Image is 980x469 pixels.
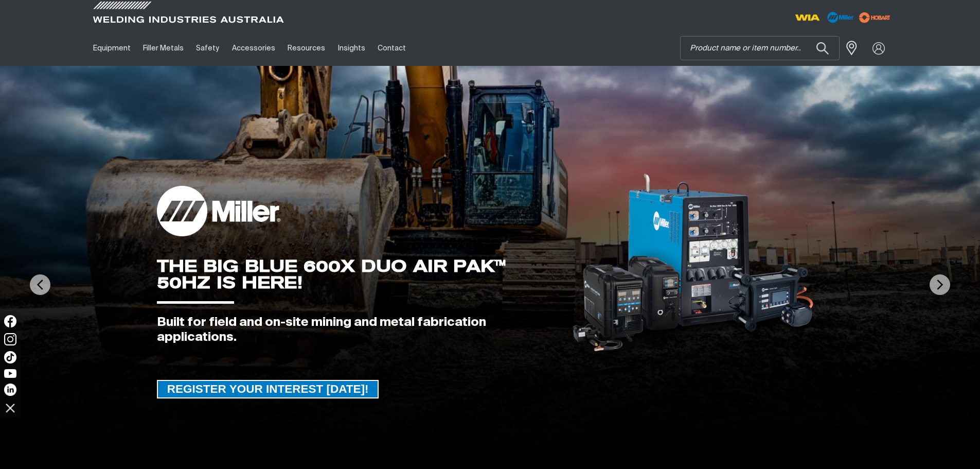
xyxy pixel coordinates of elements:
button: Search products [805,36,840,60]
div: THE BIG BLUE 600X DUO AIR PAK™ 50HZ IS HERE! [157,258,556,291]
a: Equipment [87,30,137,66]
span: REGISTER YOUR INTEREST [DATE]! [158,380,378,398]
a: Accessories [226,30,281,66]
img: hide socials [2,399,19,416]
a: Contact [371,30,412,66]
a: Safety [190,30,225,66]
a: REGISTER YOUR INTEREST TODAY! [157,380,379,398]
img: Facebook [4,315,16,327]
img: Instagram [4,333,16,345]
img: YouTube [4,369,16,378]
img: LinkedIn [4,384,16,396]
img: miller [856,10,894,25]
nav: Main [87,30,692,66]
div: Built for field and on-site mining and metal fabrication applications. [157,315,556,345]
img: PrevArrow [30,274,50,295]
input: Product name or item number... [681,37,839,60]
img: NextArrow [930,274,950,295]
a: Filler Metals [137,30,190,66]
img: TikTok [4,351,16,363]
a: Resources [281,30,331,66]
a: Insights [331,30,371,66]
